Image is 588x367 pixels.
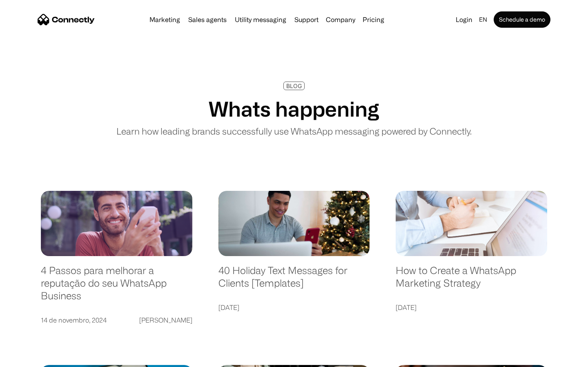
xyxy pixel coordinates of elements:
p: Learn how leading brands successfully use WhatsApp messaging powered by Connectly. [116,124,472,138]
div: [PERSON_NAME] [139,314,192,326]
a: Support [291,16,322,23]
a: Utility messaging [232,16,290,23]
a: 4 Passos para melhorar a reputação do seu WhatsApp Business [41,264,192,310]
div: BLOG [286,83,302,89]
a: Marketing [146,16,183,23]
a: Pricing [359,16,388,23]
div: [DATE] [396,302,416,313]
div: Company [326,14,355,25]
aside: Language selected: English [8,353,49,364]
div: 14 de novembro, 2024 [41,314,107,326]
a: 40 Holiday Text Messages for Clients [Templates] [218,264,370,297]
a: How to Create a WhatsApp Marketing Strategy [396,264,547,297]
a: Sales agents [185,16,230,23]
ul: Language list [16,353,49,364]
div: [DATE] [218,302,239,313]
a: Schedule a demo [494,11,550,28]
h1: Whats happening [209,97,379,121]
div: en [479,14,487,25]
a: Login [452,14,476,25]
